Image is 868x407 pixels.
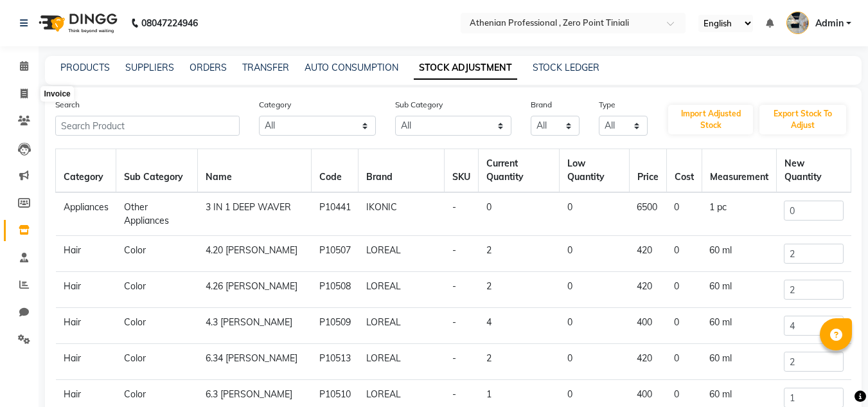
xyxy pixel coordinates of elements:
td: P10513 [312,344,359,380]
td: LOREAL [359,344,445,380]
td: 4 [479,308,560,344]
td: 0 [560,308,630,344]
td: 6.34 [PERSON_NAME] [198,344,312,380]
iframe: chat widget [814,356,855,394]
td: 0 [560,236,630,272]
a: PRODUCTS [60,62,110,73]
a: STOCK LEDGER [533,62,599,73]
td: 0 [666,308,702,344]
td: P10508 [312,272,359,308]
th: Cost [666,149,702,193]
td: Color [116,272,198,308]
td: 4.20 [PERSON_NAME] [198,236,312,272]
td: 3 IN 1 DEEP WAVER [198,192,312,236]
td: Color [116,236,198,272]
a: TRANSFER [242,62,289,73]
td: Other Appliances [116,192,198,236]
a: STOCK ADJUSTMENT [414,57,517,80]
a: AUTO CONSUMPTION [305,62,398,73]
td: 6500 [629,192,666,236]
button: Export Stock To Adjust [759,105,846,134]
img: logo [33,5,121,41]
td: 420 [629,344,666,380]
th: SKU [445,149,479,193]
td: 0 [560,344,630,380]
td: Hair [56,272,116,308]
label: Search [55,99,80,111]
button: Import Adjusted Stock [668,105,754,134]
td: 60 ml [702,272,776,308]
th: Sub Category [116,149,198,193]
td: LOREAL [359,308,445,344]
th: Price [629,149,666,193]
td: LOREAL [359,272,445,308]
th: Brand [359,149,445,193]
td: 0 [666,272,702,308]
td: 420 [629,272,666,308]
td: - [445,272,479,308]
td: 420 [629,236,666,272]
th: Low Quantity [560,149,630,193]
label: Category [259,99,291,111]
div: Invoice [40,86,73,102]
td: 2 [479,236,560,272]
label: Sub Category [395,99,443,111]
td: 0 [560,192,630,236]
td: P10509 [312,308,359,344]
td: Hair [56,308,116,344]
label: Brand [531,99,552,111]
a: SUPPLIERS [125,62,174,73]
td: P10507 [312,236,359,272]
td: 4.3 [PERSON_NAME] [198,308,312,344]
td: 0 [479,192,560,236]
td: Hair [56,236,116,272]
img: Admin [786,12,809,34]
label: Type [599,99,616,111]
td: Color [116,344,198,380]
input: Search Product [55,116,240,136]
td: P10441 [312,192,359,236]
td: 60 ml [702,308,776,344]
td: 4.26 [PERSON_NAME] [198,272,312,308]
td: 60 ml [702,344,776,380]
th: Name [198,149,312,193]
td: 1 pc [702,192,776,236]
td: - [445,308,479,344]
td: - [445,344,479,380]
td: Color [116,308,198,344]
th: Current Quantity [479,149,560,193]
th: Code [312,149,359,193]
td: 0 [666,236,702,272]
td: 60 ml [702,236,776,272]
td: 2 [479,344,560,380]
span: Admin [815,17,844,30]
td: Hair [56,344,116,380]
td: 0 [666,344,702,380]
td: Appliances [56,192,116,236]
td: LOREAL [359,236,445,272]
td: IKONIC [359,192,445,236]
th: Category [56,149,116,193]
td: - [445,236,479,272]
td: 0 [666,192,702,236]
th: Measurement [702,149,776,193]
a: ORDERS [190,62,227,73]
td: 400 [629,308,666,344]
th: New Quantity [776,149,851,193]
b: 08047224946 [141,5,198,41]
td: 0 [560,272,630,308]
td: - [445,192,479,236]
td: 2 [479,272,560,308]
